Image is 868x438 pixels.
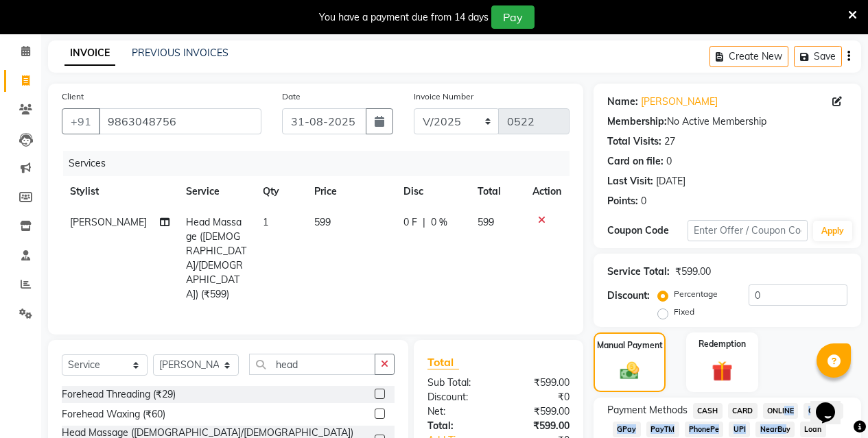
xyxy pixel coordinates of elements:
[705,358,739,384] img: _gift.svg
[395,176,469,207] th: Disc
[491,5,535,29] button: Pay
[709,46,788,67] button: Create New
[646,422,679,437] span: PayTM
[804,403,843,419] span: CUSTOM
[607,265,670,279] div: Service Total:
[417,404,499,419] div: Net:
[306,176,395,207] th: Price
[641,95,718,109] a: [PERSON_NAME]
[314,216,331,228] span: 599
[607,95,638,109] div: Name:
[62,90,84,103] label: Client
[607,114,667,129] div: Membership:
[498,419,580,433] div: ₹599.00
[478,216,494,228] span: 599
[423,215,425,230] span: |
[607,114,847,129] div: No Active Membership
[693,403,723,419] span: CASH
[62,407,165,422] div: Forehead Waxing (₹60)
[99,108,261,134] input: Search by Name/Mobile/Email/Code
[641,194,646,208] div: 0
[674,306,694,318] label: Fixed
[810,383,854,424] iframe: chat widget
[674,288,718,300] label: Percentage
[319,10,489,25] div: You have a payment due from 14 days
[414,90,473,103] label: Invoice Number
[685,422,724,437] span: PhonePe
[132,47,228,59] a: PREVIOUS INVOICES
[607,174,653,188] div: Last Visit:
[607,134,661,149] div: Total Visits:
[186,216,246,300] span: Head Massage ([DEMOGRAPHIC_DATA]/[DEMOGRAPHIC_DATA]) (₹599)
[498,390,580,404] div: ₹0
[62,176,178,207] th: Stylist
[763,403,799,419] span: ONLINE
[800,422,826,437] span: Loan
[729,422,750,437] span: UPI
[63,151,580,176] div: Services
[417,390,499,404] div: Discount:
[664,134,675,149] div: 27
[607,194,638,208] div: Points:
[178,176,255,207] th: Service
[263,216,268,228] span: 1
[607,154,664,169] div: Card on file:
[613,422,641,437] span: GPay
[249,354,375,375] input: Search or Scan
[656,174,685,188] div: [DATE]
[524,176,570,207] th: Action
[255,176,306,207] th: Qty
[675,265,711,279] div: ₹599.00
[417,376,499,390] div: Sub Total:
[728,403,758,419] span: CARD
[498,376,580,390] div: ₹599.00
[813,221,852,241] button: Apply
[607,403,688,417] span: Payment Methods
[607,223,688,238] div: Coupon Code
[794,46,842,67] button: Save
[62,387,176,402] div: Forehead Threading (₹29)
[699,338,746,350] label: Redemption
[614,360,646,382] img: _cash.svg
[498,404,580,419] div: ₹599.00
[597,339,663,352] label: Manual Payment
[64,41,115,66] a: INVOICE
[666,154,672,169] div: 0
[403,215,417,230] span: 0 F
[607,289,650,303] div: Discount:
[688,220,808,241] input: Enter Offer / Coupon Code
[427,355,459,369] span: Total
[282,90,301,103] label: Date
[469,176,524,207] th: Total
[431,215,447,230] span: 0 %
[62,108,100,134] button: +91
[70,216,147,228] span: [PERSON_NAME]
[417,419,499,433] div: Total:
[755,422,795,437] span: NearBuy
